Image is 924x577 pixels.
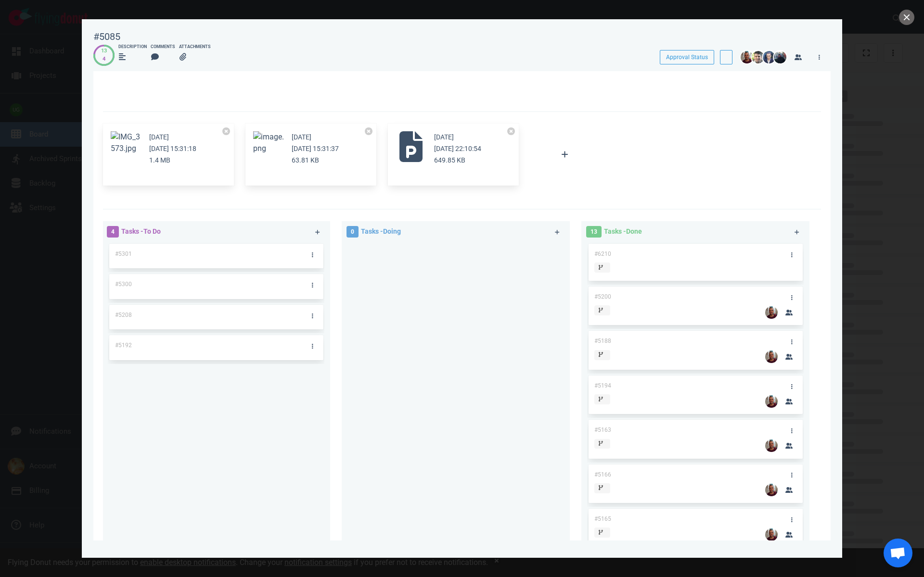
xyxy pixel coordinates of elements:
[149,156,170,164] small: 1.4 MB
[118,44,147,50] div: Description
[765,351,778,363] img: 26
[594,338,611,344] span: #5188
[149,133,169,141] small: [DATE]
[765,306,778,319] img: 26
[93,31,120,43] div: #5085
[765,528,778,541] img: 26
[107,226,119,238] span: 4
[346,226,359,238] span: 0
[121,227,161,235] span: Tasks - To Do
[594,293,611,300] span: #5200
[292,156,319,164] small: 63.81 KB
[765,439,778,452] img: 26
[115,251,132,257] span: #5301
[594,471,611,478] span: #5166
[111,131,141,154] button: Zoom image
[115,312,132,318] span: #5208
[179,44,211,50] div: Attachments
[434,133,454,141] small: [DATE]
[604,227,642,235] span: Tasks - Done
[434,156,465,164] small: 649.85 KB
[101,47,107,55] div: 13
[115,281,132,288] span: #5300
[765,395,778,408] img: 26
[752,51,764,63] img: 26
[765,484,778,496] img: 26
[586,226,602,238] span: 13
[434,145,481,152] small: [DATE] 22:10:54
[115,342,132,349] span: #5192
[763,51,775,63] img: 26
[884,539,912,567] div: Ανοιχτή συνομιλία
[101,55,107,63] div: 4
[899,10,914,25] button: close
[253,131,284,154] button: Zoom image
[660,50,714,64] button: Approval Status
[741,51,753,63] img: 26
[292,145,339,152] small: [DATE] 15:31:37
[774,51,786,63] img: 26
[594,382,611,389] span: #5194
[151,44,175,50] div: Comments
[361,227,401,235] span: Tasks - Doing
[594,251,611,257] span: #6210
[594,426,611,433] span: #5163
[292,133,311,141] small: [DATE]
[594,515,611,522] span: #5165
[149,145,196,152] small: [DATE] 15:31:18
